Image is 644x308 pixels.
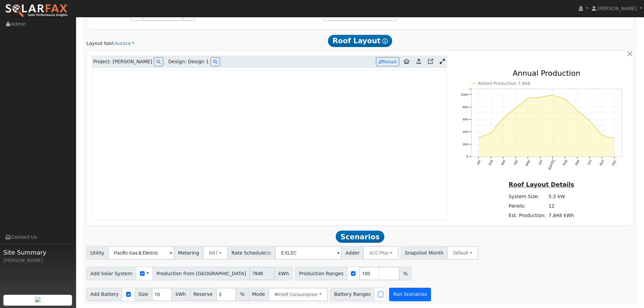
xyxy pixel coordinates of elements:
[87,246,109,260] span: Utility
[527,97,529,100] circle: onclick=""
[35,297,41,302] img: retrieve
[336,231,384,243] span: Scenarios
[507,211,547,220] td: Est. Production:
[613,137,616,140] circle: onclick=""
[502,117,505,119] circle: onclick=""
[248,288,269,301] span: Mode
[401,246,448,260] span: Snapshot Month
[538,159,543,166] text: Jun
[389,288,431,301] button: Run Scenarios
[87,288,123,301] span: Add Battery
[587,159,593,166] text: Oct
[341,246,363,260] span: Adder
[509,181,574,188] u: Roof Layout Details
[562,159,568,166] text: Aug
[425,56,436,67] a: Open in Aurora
[275,267,293,280] span: kWh
[3,257,72,264] div: [PERSON_NAME]
[500,159,506,166] text: Mar
[601,134,603,137] circle: onclick=""
[599,159,604,166] text: Nov
[466,155,468,159] text: 0
[539,96,542,99] circle: onclick=""
[548,159,555,170] text: [DATE]
[488,159,494,166] text: Feb
[447,246,478,260] button: Default
[462,105,468,109] text: 800
[547,192,575,201] td: 5.5 kW
[490,132,492,135] circle: onclick=""
[295,267,347,280] span: Production Ranges
[611,159,617,166] text: Dec
[363,246,399,260] button: ACC Plus
[547,201,575,211] td: 12
[514,107,517,110] circle: onclick=""
[564,98,566,101] circle: onclick=""
[574,159,580,166] text: Sep
[93,58,152,65] span: Project: [PERSON_NAME]
[477,136,480,139] circle: onclick=""
[399,267,411,280] span: %
[168,58,209,65] span: Design: Design 1
[512,69,580,77] text: Annual Production
[3,248,72,257] span: Site Summary
[152,267,250,280] span: Production from [GEOGRAPHIC_DATA]
[328,35,392,47] span: Roof Layout
[551,94,554,97] circle: onclick=""
[478,81,530,86] text: Added Production 7,848
[87,41,115,46] span: Layout tool:
[414,56,424,67] a: Upload consumption to Aurora project
[476,159,481,166] text: Jan
[172,288,190,301] span: kWh
[401,56,412,67] a: Aurora to Home
[203,246,228,260] button: NBT
[108,246,174,260] input: Select a Utility
[190,288,217,301] span: Reserve
[135,288,152,301] span: Size
[588,119,591,122] circle: onclick=""
[228,246,276,260] span: Rate Schedule
[597,6,637,11] span: [PERSON_NAME]
[330,288,375,301] span: Battery Ranges
[513,159,519,166] text: Apr
[268,288,328,301] button: Self Consumption
[87,267,137,280] span: Add Solar System
[275,246,342,260] input: Select a Rate Schedule
[174,246,203,260] span: Metering
[462,130,468,134] text: 400
[462,142,468,146] text: 200
[507,192,547,201] td: System Size:
[376,57,399,66] button: Reload
[576,109,579,112] circle: onclick=""
[5,4,69,18] img: SolarFax
[547,211,575,220] td: 7,848 kWh
[382,39,388,44] i: Show Help
[437,57,447,67] a: Expand Aurora window
[236,288,248,301] span: %
[525,159,531,167] text: May
[115,40,135,47] a: Aurora
[461,93,469,97] text: 1000
[462,118,468,121] text: 600
[507,201,547,211] td: Panels:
